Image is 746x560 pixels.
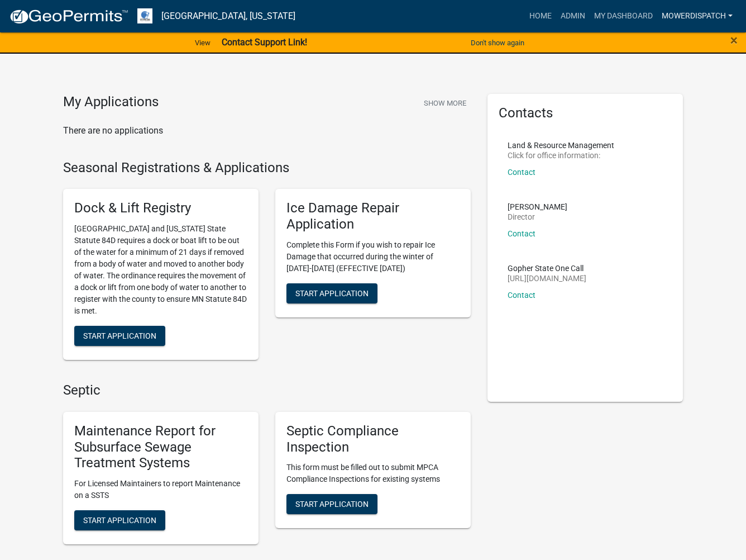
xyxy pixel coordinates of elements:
[286,423,460,455] h5: Septic Compliance Inspection
[286,462,460,485] p: This form must be filled out to submit MPCA Compliance Inspections for existing systems
[63,160,471,176] h4: Seasonal Registrations & Applications
[222,37,307,48] strong: Contact Support Link!
[508,151,614,159] p: Click for office information:
[161,7,295,26] a: [GEOGRAPHIC_DATA], [US_STATE]
[730,32,738,48] span: ×
[508,168,535,177] a: Contact
[508,291,535,300] a: Contact
[525,6,556,27] a: Home
[466,34,529,52] button: Don't show again
[508,264,586,272] p: Gopher State One Call
[190,34,215,52] a: View
[286,494,377,514] button: Start Application
[730,34,738,47] button: Close
[286,200,460,232] h5: Ice Damage Repair Application
[286,239,460,274] p: Complete this Form if you wish to repair Ice Damage that occurred during the winter of [DATE]-[DA...
[508,141,614,149] p: Land & Resource Management
[83,516,156,525] span: Start Application
[508,274,586,282] p: [URL][DOMAIN_NAME]
[63,94,159,111] h4: My Applications
[508,203,567,211] p: [PERSON_NAME]
[295,500,369,509] span: Start Application
[508,213,567,221] p: Director
[419,94,471,112] button: Show More
[657,6,737,27] a: MowerDispatch
[74,223,247,317] p: [GEOGRAPHIC_DATA] and [US_STATE] State Statute 84D requires a dock or boat lift to be out of the ...
[63,124,471,137] p: There are no applications
[499,105,672,121] h5: Contacts
[286,283,377,303] button: Start Application
[63,382,471,398] h4: Septic
[556,6,590,27] a: Admin
[74,326,165,346] button: Start Application
[508,229,535,238] a: Contact
[74,200,247,216] h5: Dock & Lift Registry
[74,423,247,471] h5: Maintenance Report for Subsurface Sewage Treatment Systems
[74,510,165,530] button: Start Application
[137,8,152,23] img: Otter Tail County, Minnesota
[74,478,247,501] p: For Licensed Maintainers to report Maintenance on a SSTS
[295,288,369,297] span: Start Application
[83,331,156,340] span: Start Application
[590,6,657,27] a: My Dashboard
